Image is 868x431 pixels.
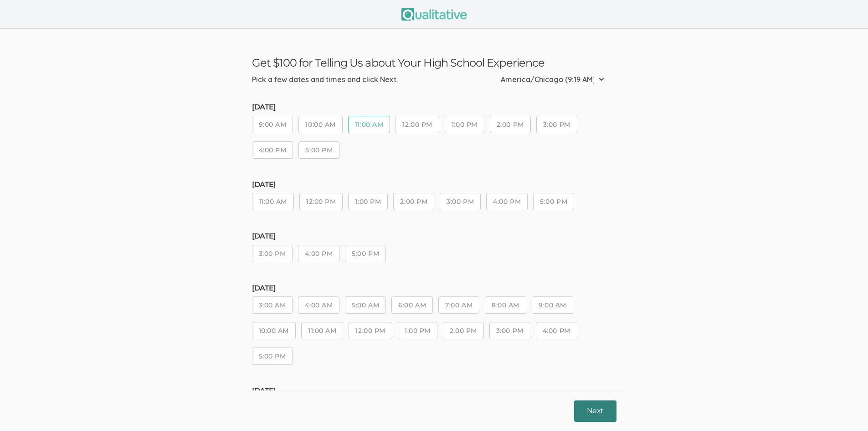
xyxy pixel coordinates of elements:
[298,296,339,314] button: 4:00 AM
[349,322,392,339] button: 12:00 PM
[401,8,467,21] img: Qualitative
[252,348,293,365] button: 5:00 PM
[398,322,437,339] button: 1:00 PM
[252,56,616,69] h3: Get $100 for Telling Us about Your High School Experience
[252,245,293,262] button: 3:00 PM
[252,74,398,85] div: Pick a few dates and times and click Next.
[252,284,616,292] h5: [DATE]
[348,193,388,210] button: 1:00 PM
[252,181,616,189] h5: [DATE]
[348,116,390,133] button: 11:00 AM
[574,400,616,422] button: Next
[252,296,293,314] button: 3:00 AM
[298,141,339,159] button: 5:00 PM
[298,116,342,133] button: 10:00 AM
[252,232,616,240] h5: [DATE]
[252,193,294,210] button: 11:00 AM
[490,116,531,133] button: 2:00 PM
[489,322,530,339] button: 3:00 PM
[533,193,574,210] button: 5:00 PM
[445,116,484,133] button: 1:00 PM
[391,296,433,314] button: 6:00 AM
[536,116,577,133] button: 3:00 PM
[252,322,296,339] button: 10:00 AM
[345,245,386,262] button: 5:00 PM
[532,296,573,314] button: 9:00 AM
[485,296,526,314] button: 8:00 AM
[252,141,293,159] button: 4:00 PM
[252,116,293,133] button: 9:00 AM
[252,387,616,395] h5: [DATE]
[486,193,528,210] button: 4:00 PM
[345,296,386,314] button: 5:00 AM
[395,116,439,133] button: 12:00 PM
[438,296,479,314] button: 7:00 AM
[252,103,616,111] h5: [DATE]
[536,322,577,339] button: 4:00 PM
[440,193,481,210] button: 3:00 PM
[443,322,484,339] button: 2:00 PM
[298,245,339,262] button: 4:00 PM
[299,193,343,210] button: 12:00 PM
[301,322,343,339] button: 11:00 AM
[393,193,434,210] button: 2:00 PM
